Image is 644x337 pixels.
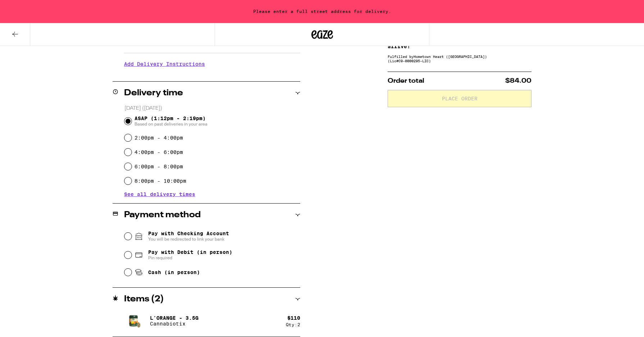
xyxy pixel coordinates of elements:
span: Pin required [148,255,232,261]
span: Pay with Checking Account [148,231,229,242]
p: We'll contact you at when we arrive [124,72,300,78]
h2: Items ( 2 ) [124,295,164,304]
span: $84.00 [505,78,531,84]
p: L'Orange - 3.5g [150,315,198,321]
div: $ 110 [287,315,300,321]
span: Order total [388,78,424,84]
img: Cannabiotix - L'Orange - 3.5g [124,311,144,331]
label: 2:00pm - 4:00pm [134,135,183,141]
label: 8:00pm - 10:00pm [134,178,186,184]
span: You will be redirected to link your bank [148,236,229,242]
label: 4:00pm - 6:00pm [134,149,183,155]
h3: Add Delivery Instructions [124,56,300,72]
div: Qty: 2 [286,322,300,327]
h2: Delivery time [124,89,183,97]
button: See all delivery times [124,192,195,197]
div: Fulfilled by Hometown Heart ([GEOGRAPHIC_DATA]) (Lic# C9-0000295-LIC ) [388,54,531,63]
label: 6:00pm - 8:00pm [134,164,183,169]
p: Cannabiotix [150,321,198,327]
span: ASAP (1:12pm - 2:19pm) [134,115,207,127]
span: Pay with Debit (in person) [148,249,232,255]
h2: Payment method [124,211,201,219]
p: [DATE] ([DATE]) [124,105,300,112]
span: Cash (in person) [148,269,200,275]
span: Place Order [442,96,478,101]
span: Based on past deliveries in your area [134,121,207,127]
button: Place Order [388,90,531,107]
